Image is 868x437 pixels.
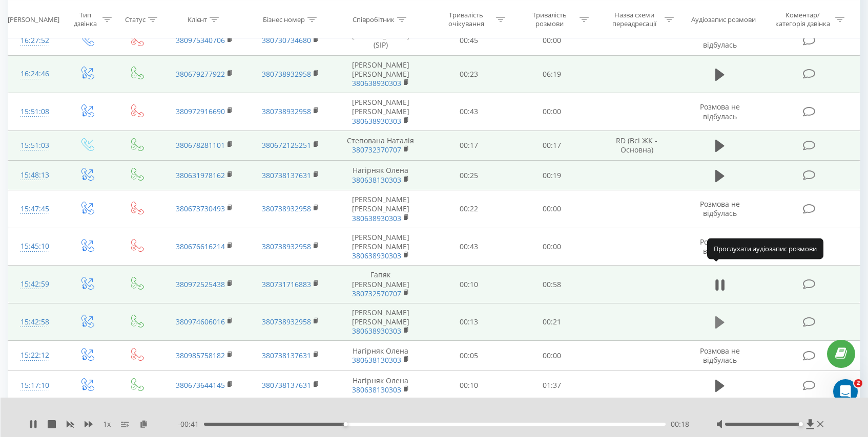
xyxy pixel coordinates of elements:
a: 380972916690 [176,106,225,116]
td: 00:19 [510,161,593,190]
div: 15:42:59 [18,274,51,294]
td: 00:00 [510,93,593,131]
td: 00:25 [427,161,510,190]
div: Тривалість розмови [522,11,577,28]
a: 380638130303 [352,385,401,395]
a: 380638930303 [352,251,401,260]
a: 380676616214 [176,242,225,251]
div: Коментар/категорія дзвінка [773,11,833,28]
div: Accessibility label [799,422,803,426]
div: Співробітник [353,15,395,24]
a: 380738932958 [262,204,311,213]
td: 00:10 [427,266,510,303]
div: Клієнт [188,15,207,24]
a: 380975340706 [176,35,225,45]
td: Степована Наталія [334,130,427,160]
div: Тривалість очікування [439,11,493,28]
div: 15:51:08 [18,102,51,122]
div: 16:24:46 [18,64,51,84]
td: RD (Всі ЖК - Основна) [593,130,680,160]
div: Аудіозапис розмови [691,15,756,24]
div: 15:42:58 [18,312,51,332]
span: - 00:41 [178,419,204,429]
a: 380731716883 [262,279,311,289]
td: [PERSON_NAME] [PERSON_NAME] [334,190,427,228]
a: 380730734680 [262,35,311,45]
a: 380679277922 [176,69,225,79]
td: 00:17 [427,130,510,160]
span: Розмова не відбулась [700,346,740,365]
a: 380732370707 [352,145,401,155]
span: Розмова не відбулась [700,237,740,256]
div: Бізнес номер [263,15,305,24]
a: 380673730493 [176,204,225,213]
span: Розмова не відбулась [700,31,740,50]
div: Тип дзвінка [70,11,100,28]
td: 00:13 [427,303,510,341]
td: Гапяк [PERSON_NAME] [334,266,427,303]
a: 380638930303 [352,326,401,336]
div: Accessibility label [344,422,348,426]
td: 00:23 [427,55,510,93]
td: 00:21 [510,303,593,341]
a: 380732570707 [352,289,401,298]
a: 380738932958 [262,242,311,251]
a: 380638130303 [352,355,401,365]
td: 00:00 [510,228,593,266]
a: 380631978162 [176,170,225,180]
td: 06:19 [510,55,593,93]
td: 01:37 [510,370,593,400]
span: 1 x [103,419,111,429]
td: [PERSON_NAME] [PERSON_NAME] [334,228,427,266]
a: 380972525438 [176,279,225,289]
span: Розмова не відбулась [700,199,740,218]
td: 00:58 [510,266,593,303]
a: 380738137631 [262,170,311,180]
a: 380738932958 [262,106,311,116]
td: [PERSON_NAME] (SIP) [334,26,427,55]
a: 380638930303 [352,116,401,126]
td: 00:00 [510,26,593,55]
a: 380738932958 [262,317,311,326]
td: 00:17 [510,130,593,160]
div: 15:45:10 [18,236,51,256]
div: 15:22:12 [18,345,51,365]
span: Розмова не відбулась [700,102,740,121]
div: 16:27:52 [18,31,51,51]
a: 380638930303 [352,78,401,88]
div: Назва схеми переадресації [607,11,662,28]
a: 380738932958 [262,69,311,79]
a: 380738137631 [262,351,311,360]
span: 2 [854,379,862,387]
td: 00:05 [427,341,510,370]
a: 380638930303 [352,213,401,223]
div: 15:47:45 [18,199,51,219]
div: [PERSON_NAME] [8,15,59,24]
td: [PERSON_NAME] [PERSON_NAME] [334,93,427,131]
td: 00:43 [427,93,510,131]
td: 00:45 [427,26,510,55]
td: 00:22 [427,190,510,228]
a: 380974606016 [176,317,225,326]
td: 00:00 [510,190,593,228]
a: 380985758182 [176,351,225,360]
a: 380673644145 [176,380,225,390]
iframe: Intercom live chat [833,379,858,404]
a: 380638130303 [352,175,401,185]
td: 00:43 [427,228,510,266]
td: Нагірняк Олена [334,341,427,370]
div: 15:51:03 [18,136,51,156]
td: 00:00 [510,341,593,370]
div: Статус [125,15,146,24]
a: 380738137631 [262,380,311,390]
td: [PERSON_NAME] [PERSON_NAME] [334,303,427,341]
span: 00:18 [671,419,689,429]
div: 15:17:10 [18,376,51,396]
a: 380672125251 [262,140,311,150]
div: 15:48:13 [18,165,51,185]
td: 00:10 [427,370,510,400]
a: 380678281101 [176,140,225,150]
div: Прослухати аудіозапис розмови [707,238,823,259]
td: [PERSON_NAME] [PERSON_NAME] [334,55,427,93]
td: Нагірняк Олена [334,370,427,400]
